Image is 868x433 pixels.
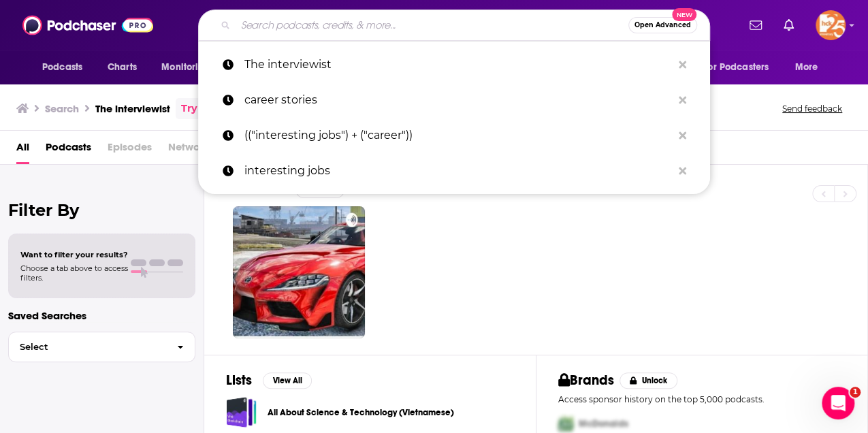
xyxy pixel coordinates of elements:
span: Want to filter your results? [20,250,128,259]
input: Search podcasts, credits, & more... [236,14,628,36]
span: 1 [850,387,861,398]
span: Logged in as kerrifulks [816,10,846,40]
button: Unlock [620,372,677,389]
span: Choose a tab above to access filters. [20,263,128,283]
h3: Search [45,102,79,115]
p: Saved Searches [8,309,195,322]
a: The interviewist [198,47,710,82]
iframe: Intercom live chat [822,387,854,419]
p: career stories [244,82,672,118]
a: Try an exact match [181,101,280,116]
p: (("interesting jobs") + ("career")) [244,118,672,153]
h2: Brands [558,372,615,389]
span: Open Advanced [634,22,691,29]
p: interesting jobs [244,153,672,189]
h2: Filter By [8,200,195,220]
a: Show notifications dropdown [744,14,767,37]
img: Podchaser - Follow, Share and Rate Podcasts [22,12,153,38]
span: Episodes [108,136,152,164]
span: Networks [168,136,214,164]
a: career stories [198,82,710,118]
button: open menu [786,54,835,80]
span: McDonalds [579,418,628,430]
a: All About Science & Technology (Vietnamese) [226,397,257,428]
a: All About Science & Technology (Vietnamese) [268,405,454,420]
span: Monitoring [161,58,210,77]
button: Open AdvancedNew [628,17,697,33]
a: Charts [99,54,145,80]
button: Select [8,332,195,362]
button: open menu [152,54,227,80]
a: Show notifications dropdown [778,14,799,37]
h2: Lists [226,372,252,389]
p: The interviewist [244,47,672,82]
h3: The interviewist [95,102,170,115]
button: Send feedback [778,103,846,114]
span: For Podcasters [703,58,769,77]
button: open menu [33,54,100,80]
p: Access sponsor history on the top 5,000 podcasts. [558,394,846,404]
span: New [672,8,696,21]
span: Charts [108,58,137,77]
span: Select [9,342,166,351]
span: More [795,58,818,77]
button: View All [263,372,312,389]
a: interesting jobs [198,153,710,189]
a: Podcasts [46,136,91,164]
a: (("interesting jobs") + ("career")) [198,118,710,153]
button: Show profile menu [816,10,846,40]
a: All [16,136,29,164]
img: User Profile [816,10,846,40]
a: ListsView All [226,372,312,389]
span: Podcasts [42,58,82,77]
div: Search podcasts, credits, & more... [198,10,710,41]
button: open menu [694,54,788,80]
